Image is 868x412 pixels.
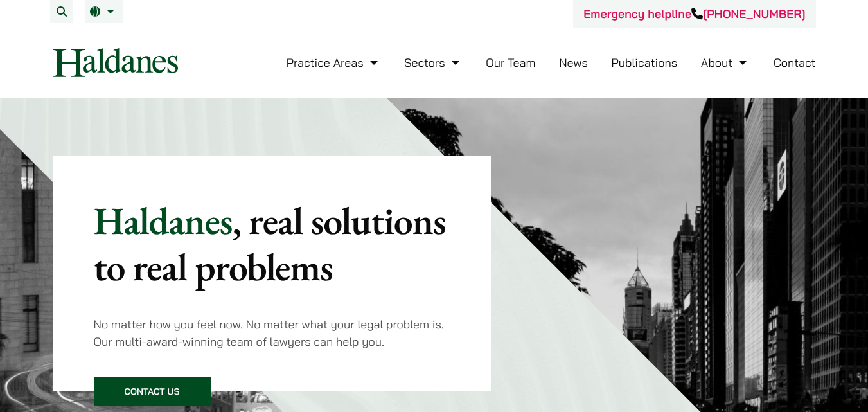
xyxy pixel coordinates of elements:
[774,55,816,70] a: Contact
[583,6,805,21] a: Emergency helpline[PHONE_NUMBER]
[612,55,678,70] a: Publications
[559,55,588,70] a: News
[53,48,178,77] img: Logo of Haldanes
[94,197,450,290] p: Haldanes
[94,316,450,350] p: No matter how you feel now. No matter what your legal problem is. Our multi-award-winning team of...
[486,55,535,70] a: Our Team
[701,55,750,70] a: About
[287,55,381,70] a: Practice Areas
[94,195,446,292] mark: , real solutions to real problems
[404,55,462,70] a: Sectors
[90,6,118,17] a: EN
[94,377,211,406] a: Contact Us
